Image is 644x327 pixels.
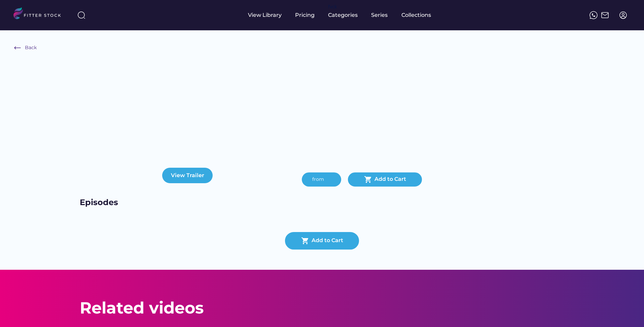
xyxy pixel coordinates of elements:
div: Collections [401,11,431,19]
img: Frame%2051.svg [601,11,609,19]
img: meteor-icons_whatsapp%20%281%29.svg [589,11,598,19]
h3: Episodes [80,197,147,208]
h3: Related videos [80,297,204,319]
div: View Library [248,11,282,19]
div: Series [371,11,388,19]
img: Frame%20%286%29.svg [13,44,22,52]
img: search-normal%203.svg [77,11,85,19]
button: shopping_cart [301,237,309,245]
div: Add to Cart [374,175,406,184]
div: from [312,176,324,183]
div: Categories [328,11,358,19]
img: profile-circle.svg [619,11,627,19]
div: fvck [328,3,337,10]
div: Add to Cart [312,237,343,245]
img: LOGO.svg [13,7,67,21]
button: View Trailer [162,168,213,183]
button: shopping_cart [364,175,372,184]
div: Pricing [295,11,315,19]
div: Back [25,44,37,51]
